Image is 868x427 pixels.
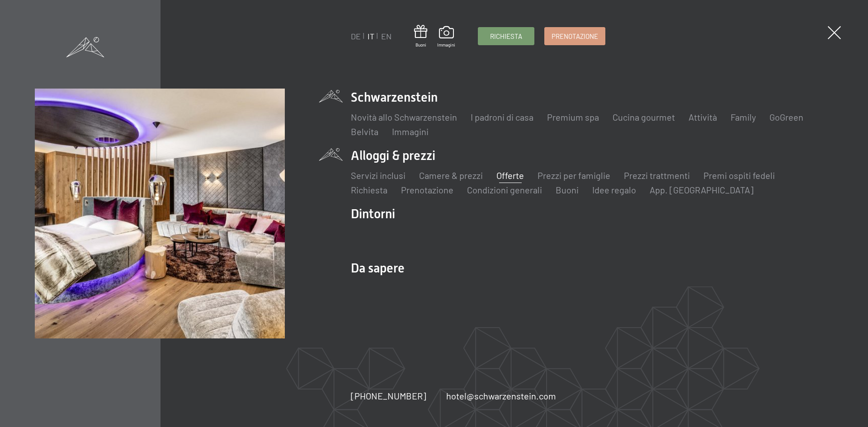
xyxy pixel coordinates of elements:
a: hotel@schwarzenstein.com [446,389,556,402]
a: Richiesta [351,184,387,195]
a: App. [GEOGRAPHIC_DATA] [650,184,754,195]
a: Belvita [351,126,378,137]
a: Richiesta [478,28,534,45]
a: [PHONE_NUMBER] [351,389,426,402]
a: Immagini [437,26,455,48]
a: Idee regalo [592,184,636,195]
span: Prenotazione [552,32,598,41]
a: Buoni [414,25,427,48]
a: Novità allo Schwarzenstein [351,112,457,122]
a: Premium spa [547,112,599,122]
a: Prenotazione [401,184,453,195]
a: Offerte [496,170,524,181]
span: Immagini [437,42,455,48]
span: Buoni [414,42,427,48]
a: I padroni di casa [471,112,533,122]
a: Attività [689,112,717,122]
a: Prezzi per famiglie [538,170,610,181]
a: Premi ospiti fedeli [703,170,775,181]
a: Condizioni generali [467,184,542,195]
a: GoGreen [769,112,803,122]
a: Camere & prezzi [419,170,483,181]
a: Prenotazione [545,28,605,45]
a: Immagini [392,126,429,137]
a: DE [351,31,361,41]
span: Richiesta [490,32,522,41]
a: Cucina gourmet [613,112,675,122]
span: [PHONE_NUMBER] [351,390,426,401]
a: IT [368,31,374,41]
a: EN [381,31,392,41]
a: Prezzi trattmenti [624,170,690,181]
a: Buoni [556,184,579,195]
a: Servizi inclusi [351,170,406,181]
a: Family [731,112,756,122]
